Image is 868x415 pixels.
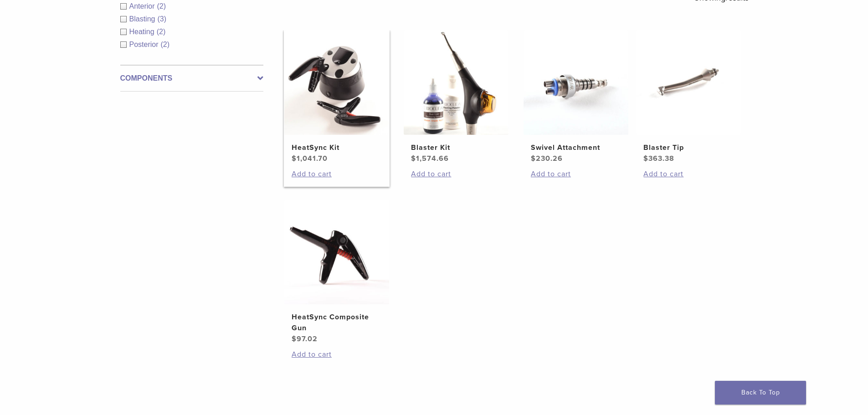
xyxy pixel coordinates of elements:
[284,200,390,344] a: HeatSync Composite GunHeatSync Composite Gun $97.02
[531,169,621,179] a: Add to cart: “Swivel Attachment”
[531,154,563,163] bdi: 230.26
[411,154,449,163] bdi: 1,574.66
[292,349,382,360] a: Add to cart: “HeatSync Composite Gun”
[523,30,629,164] a: Swivel AttachmentSwivel Attachment $230.26
[404,30,508,135] img: Blaster Kit
[636,30,742,164] a: Blaster TipBlaster Tip $363.38
[643,169,734,179] a: Add to cart: “Blaster Tip”
[292,154,297,163] span: $
[157,2,166,10] span: (2)
[531,142,621,153] h2: Swivel Attachment
[292,169,382,179] a: Add to cart: “HeatSync Kit”
[284,30,389,135] img: HeatSync Kit
[129,2,157,10] span: Anterior
[524,30,628,135] img: Swivel Attachment
[161,41,170,48] span: (2)
[643,142,734,153] h2: Blaster Tip
[284,200,389,304] img: HeatSync Composite Gun
[157,15,166,23] span: (3)
[411,169,501,179] a: Add to cart: “Blaster Kit”
[411,142,501,153] h2: Blaster Kit
[129,41,161,48] span: Posterior
[292,312,382,333] h2: HeatSync Composite Gun
[292,154,328,163] bdi: 1,041.70
[284,30,390,164] a: HeatSync KitHeatSync Kit $1,041.70
[292,334,318,343] bdi: 97.02
[636,30,741,135] img: Blaster Tip
[292,334,297,343] span: $
[715,381,806,405] a: Back To Top
[129,15,158,23] span: Blasting
[643,154,648,163] span: $
[157,28,166,36] span: (2)
[120,73,263,84] label: Components
[643,154,674,163] bdi: 363.38
[403,30,509,164] a: Blaster KitBlaster Kit $1,574.66
[531,154,536,163] span: $
[129,28,157,36] span: Heating
[292,142,382,153] h2: HeatSync Kit
[411,154,416,163] span: $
